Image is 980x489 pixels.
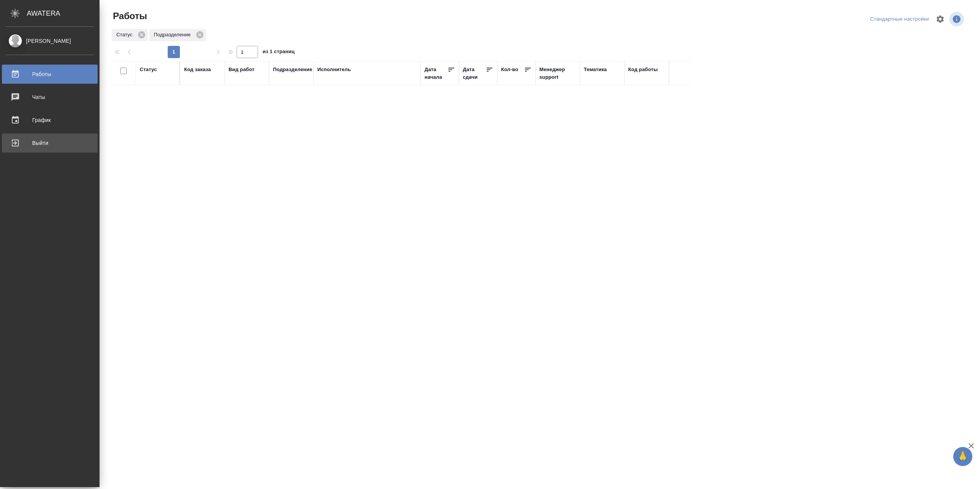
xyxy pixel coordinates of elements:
div: Выйти [6,137,94,149]
div: Подразделение [273,66,312,73]
div: Подразделение [149,29,206,41]
span: Работы [111,10,147,22]
button: 🙏 [953,447,972,466]
div: Дата сдачи [463,66,486,81]
a: Работы [2,65,98,84]
div: Работы [6,68,94,80]
div: Чаты [6,91,94,103]
div: График [6,114,94,126]
span: 🙏 [956,448,969,465]
div: Тематика [584,66,607,73]
span: из 1 страниц [263,47,295,58]
span: Посмотреть информацию [949,12,965,26]
div: split button [868,13,931,25]
div: Статус [112,29,148,41]
div: Исполнитель [317,66,351,73]
a: Выйти [2,133,98,153]
p: Статус [116,31,135,39]
div: AWATERA [27,6,100,21]
div: Код работы [628,66,658,73]
div: Статус [140,66,157,73]
span: Настроить таблицу [931,10,949,28]
div: Дата начала [425,66,448,81]
p: Подразделение [154,31,193,39]
a: График [2,110,98,130]
div: Вид работ [229,66,255,73]
a: Чаты [2,88,98,107]
div: Менеджер support [539,66,576,81]
div: Кол-во [501,66,518,73]
div: Код заказа [184,66,211,73]
div: [PERSON_NAME] [6,37,94,45]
